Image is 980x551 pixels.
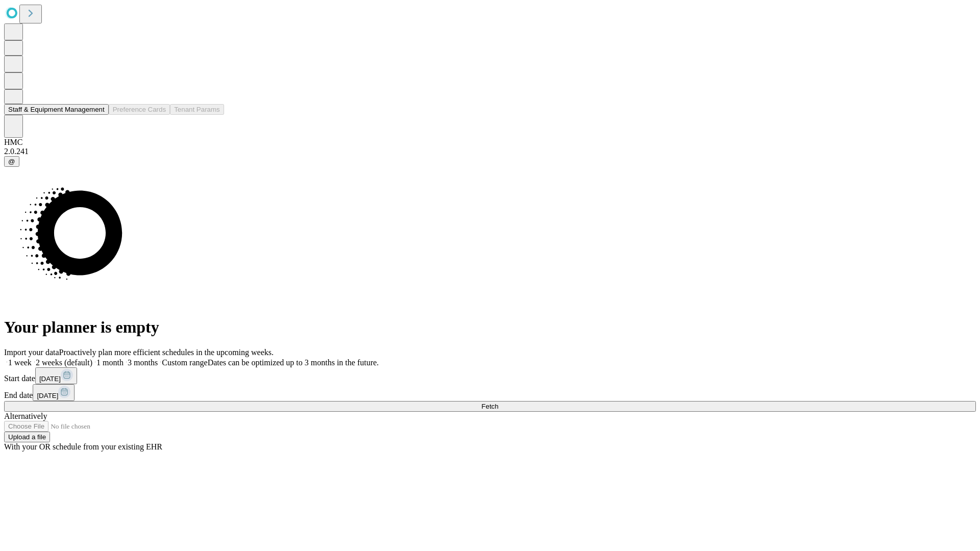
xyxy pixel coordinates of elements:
button: Upload a file [4,432,50,442]
button: Preference Cards [109,104,170,115]
span: 2 weeks (default) [36,358,92,367]
span: With your OR schedule from your existing EHR [4,442,162,451]
button: [DATE] [33,384,75,401]
div: End date [4,384,976,401]
span: Custom range [162,358,207,367]
button: Tenant Params [170,104,224,115]
h1: Your planner is empty [4,318,976,337]
span: @ [8,158,15,165]
div: 2.0.241 [4,147,976,156]
span: Import your data [4,348,59,357]
span: Alternatively [4,412,47,420]
span: 1 week [8,358,32,367]
button: @ [4,156,19,167]
span: Fetch [481,403,498,410]
div: HMC [4,138,976,147]
button: Staff & Equipment Management [4,104,109,115]
button: Fetch [4,401,976,412]
span: Dates can be optimized up to 3 months in the future. [208,358,379,367]
span: [DATE] [37,392,58,399]
span: [DATE] [39,375,61,383]
button: [DATE] [35,367,77,384]
span: 1 month [96,358,124,367]
div: Start date [4,367,976,384]
span: 3 months [128,358,158,367]
span: Proactively plan more efficient schedules in the upcoming weeks. [59,348,274,357]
